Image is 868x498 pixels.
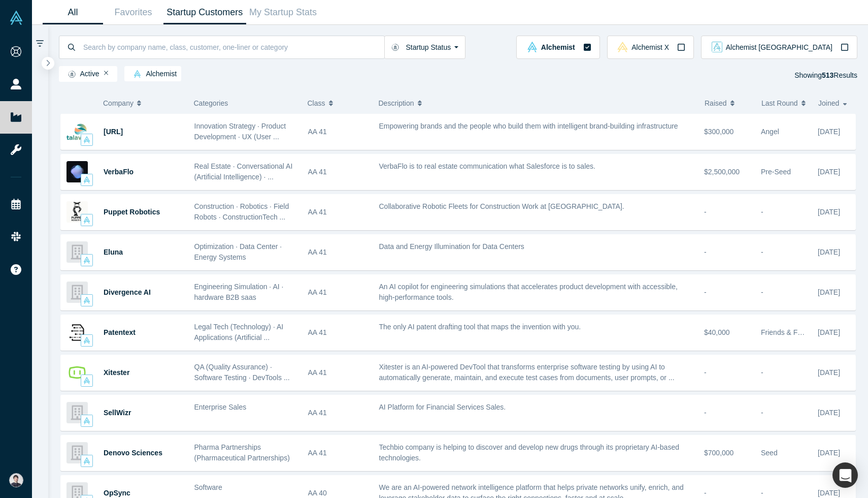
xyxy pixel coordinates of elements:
span: An AI copilot for engineering simulations that accelerates product development with accessible, h... [379,283,678,301]
span: - [761,409,763,417]
img: Eluna's Logo [66,241,88,263]
span: Empowering brands and the people who build them with intelligent brand-building infrastructure [379,122,678,130]
img: alchemistx Vault Logo [617,42,628,52]
span: - [761,208,763,216]
div: AA 41 [308,355,369,390]
span: [DATE] [818,489,840,497]
a: Favorites [103,1,163,24]
span: Alchemist [129,70,177,78]
span: [DATE] [818,368,840,377]
img: Xitester's Logo [66,362,88,383]
a: My Startup Stats [246,1,320,24]
a: [URL] [104,128,123,136]
span: $300,000 [704,128,733,136]
button: Company [103,92,178,114]
a: Divergence AI [104,288,151,296]
span: The only AI patent drafting tool that maps the invention with you. [379,323,581,331]
span: $40,000 [704,328,730,336]
a: Startup Customers [163,1,246,24]
input: Search by company name, class, customer, one-liner or category [82,35,384,59]
div: AA 41 [308,395,369,430]
span: Techbio company is helping to discover and develop new drugs through its proprietary AI-based tec... [379,443,679,462]
span: Innovation Strategy · Product Development · UX (User ... [194,122,286,141]
img: Talawa.ai's Logo [66,121,88,142]
img: alchemist Vault Logo [83,337,90,344]
img: alchemist Vault Logo [133,70,141,78]
div: AA 41 [308,195,369,230]
span: Pre-Seed [761,168,791,176]
span: Xitester is an AI-powered DevTool that transforms enterprise software testing by using AI to auto... [379,363,675,382]
span: Enterprise Sales [194,403,247,411]
div: AA 41 [308,315,369,350]
button: Raised [705,92,751,114]
span: Angel [761,128,779,136]
span: Last Round [761,92,798,114]
img: alchemist Vault Logo [83,136,90,143]
button: Joined [818,92,850,114]
span: - [761,288,763,296]
a: All [43,1,103,24]
img: alchemist Vault Logo [83,457,90,464]
span: Xitester [104,368,129,377]
img: alchemist Vault Logo [83,297,90,304]
span: Seed [761,449,778,457]
span: [DATE] [818,328,840,336]
span: Alchemist X [631,44,669,51]
span: - [704,248,707,256]
span: Legal Tech (Technology) · AI Applications (Artificial ... [194,323,284,341]
span: [DATE] [818,168,840,176]
span: [DATE] [818,248,840,256]
span: - [704,409,707,417]
span: Engineering Simulation · AI · hardware B2B saas [194,283,284,301]
span: Alchemist [541,44,575,51]
span: VerbaFlo is to real estate communication what Salesforce is to sales. [379,162,595,170]
img: alchemist Vault Logo [527,42,538,52]
button: Class [308,92,363,114]
span: Real Estate · Conversational AI (Artificial Intelligence) · ... [194,162,293,181]
span: [DATE] [818,409,840,417]
a: OpSync [104,489,130,497]
span: Software [194,483,222,491]
img: VerbaFlo's Logo [66,161,88,182]
span: Pharma Partnerships (Pharmaceutical Partnerships) ... [194,443,290,473]
img: alchemist_aj Vault Logo [712,42,722,52]
span: $2,500,000 [704,168,740,176]
span: Categories [194,99,228,107]
span: QA (Quality Assurance) · Software Testing · DevTools ... [194,363,290,382]
img: alchemist Vault Logo [83,216,90,224]
span: Friends & Family [761,328,814,336]
span: [DATE] [818,128,840,136]
img: Denovo Sciences's Logo [66,442,88,463]
span: Raised [705,92,727,114]
span: Collaborative Robotic Fleets for Construction Work at [GEOGRAPHIC_DATA]. [379,202,624,210]
span: VerbaFlo [104,168,133,176]
span: AI Platform for Financial Services Sales. [379,403,506,411]
span: Joined [818,92,839,114]
img: alchemist Vault Logo [83,417,90,424]
img: Startup status [391,43,399,51]
a: Denovo Sciences [104,449,162,457]
span: [DATE] [818,288,840,296]
span: - [761,489,763,497]
span: Data and Energy Illumination for Data Centers [379,242,524,251]
img: alchemist Vault Logo [83,176,90,183]
span: Puppet Robotics [104,208,160,216]
button: alchemist Vault LogoAlchemist [516,36,599,59]
img: Alchemist Vault Logo [9,11,23,25]
div: AA 41 [308,114,369,149]
span: Company [103,92,133,114]
span: Showing Results [794,71,857,79]
a: Eluna [104,248,123,256]
span: [DATE] [818,208,840,216]
span: Construction · Robotics · Field Robots · ConstructionTech ... [194,202,289,221]
span: Description [379,92,414,114]
img: Patentext's Logo [66,322,88,343]
button: Description [379,92,694,114]
img: alchemist Vault Logo [83,377,90,384]
strong: 513 [822,71,833,79]
span: - [761,368,763,377]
